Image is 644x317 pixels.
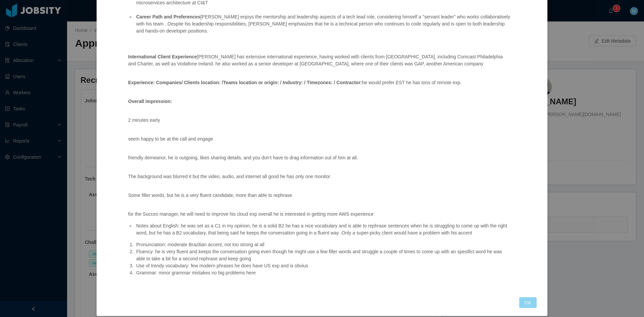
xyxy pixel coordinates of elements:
strong: Experience: Companies/ Clients location: /Teams location or origin: / Industry: / Timezones: / Co... [128,80,362,85]
p: The background was blurred it but the video, audio, and internet all good he has only one monitor [128,173,511,180]
li: [PERSON_NAME] enjoys the mentorship and leadership aspects of a tech lead role, considering himse... [135,13,511,35]
p: 2 minutes early [128,117,511,124]
li: Grammar: minor grammar mistakes no big problems here [135,269,511,276]
p: for the Succes manager, he will need to improve his cloud exp overall he is interested in getting... [128,211,511,218]
p: [PERSON_NAME] has extensive international experience, having worked with clients from [GEOGRAPHIC... [128,53,511,67]
li: Notes about English: he was set as a C1 in my opinion, he is a solid B2 he has a nice vocabulary ... [135,222,511,236]
strong: Career Path and Preferences [136,14,200,19]
li: Use of trendy vocabulary: few modern phrases he does have US exp and is obvius [135,262,511,269]
button: OK [519,297,537,308]
p: seem happy to be at the call and engage [128,136,511,143]
p: he would prefer EST he has tons of remote exp. [128,79,511,86]
li: Pronunciation: moderate Brazilian accent, not too strong at all [135,241,511,248]
li: Fluency: he is very fluent and keeps the conversation going even though he might use a few filler... [135,248,511,262]
strong: International Client Experience [128,54,197,59]
p: friendly demeanor, he is outgoing, likes sharing details, and you don't have to drag information ... [128,154,511,161]
p: Some filler words, but he is a very fluent candidate, more than able to rephrase [128,192,511,199]
strong: Overall impression: [128,99,172,104]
